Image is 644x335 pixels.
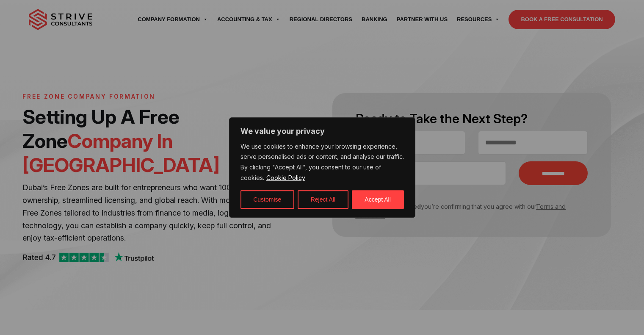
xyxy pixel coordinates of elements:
div: We value your privacy [229,117,415,218]
button: Customise [240,190,294,209]
button: Reject All [298,190,348,209]
p: We value your privacy [240,126,404,136]
a: Cookie Policy [266,174,306,182]
p: We use cookies to enhance your browsing experience, serve personalised ads or content, and analys... [240,141,404,184]
button: Accept All [352,190,404,209]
